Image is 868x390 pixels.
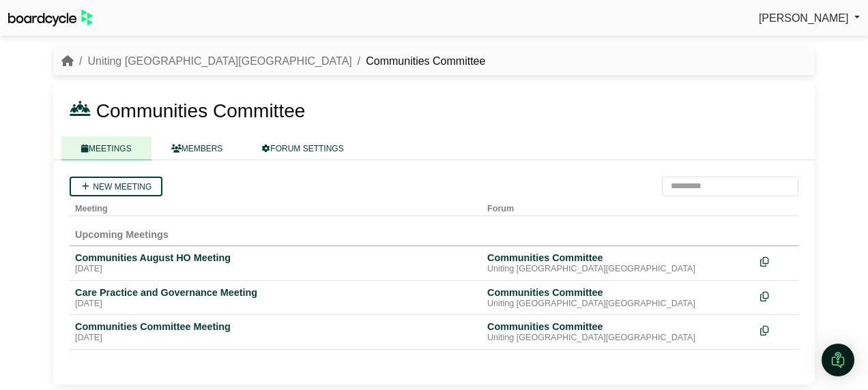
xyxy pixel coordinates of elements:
a: FORUM SETTINGS [242,136,363,160]
div: Uniting [GEOGRAPHIC_DATA][GEOGRAPHIC_DATA] [487,264,749,275]
span: Communities Committee [96,100,306,121]
div: Make a copy [760,320,793,339]
div: Communities Committee [487,320,749,333]
a: MEMBERS [151,136,243,160]
a: Communities Committee Uniting [GEOGRAPHIC_DATA][GEOGRAPHIC_DATA] [487,320,749,344]
td: Upcoming Meetings [70,215,798,245]
div: Uniting [GEOGRAPHIC_DATA][GEOGRAPHIC_DATA] [487,299,749,310]
a: Communities Committee Uniting [GEOGRAPHIC_DATA][GEOGRAPHIC_DATA] [487,286,749,310]
div: Communities Committee [487,252,749,264]
span: [PERSON_NAME] [759,12,849,24]
div: [DATE] [75,333,476,344]
nav: breadcrumb [61,52,485,70]
a: [PERSON_NAME] [759,10,860,27]
a: Communities August HO Meeting [DATE] [75,252,476,275]
div: Communities Committee [487,286,749,299]
a: Care Practice and Governance Meeting [DATE] [75,286,476,310]
th: Forum [482,196,755,216]
a: Uniting [GEOGRAPHIC_DATA][GEOGRAPHIC_DATA] [87,55,351,67]
a: Communities Committee Meeting [DATE] [75,320,476,344]
div: [DATE] [75,299,476,310]
li: Communities Committee [352,52,486,70]
img: BoardcycleBlackGreen-aaafeed430059cb809a45853b8cf6d952af9d84e6e89e1f1685b34bfd5cb7d64.svg [8,10,93,27]
th: Meeting [70,196,482,216]
div: Communities Committee Meeting [75,320,476,333]
div: [DATE] [75,264,476,275]
a: MEETINGS [61,136,151,160]
div: Communities August HO Meeting [75,252,476,264]
a: Communities Committee Uniting [GEOGRAPHIC_DATA][GEOGRAPHIC_DATA] [487,252,749,275]
div: Make a copy [760,286,793,305]
a: New meeting [70,177,162,196]
div: Open Intercom Messenger [822,344,854,376]
div: Make a copy [760,252,793,270]
div: Care Practice and Governance Meeting [75,286,476,299]
div: Uniting [GEOGRAPHIC_DATA][GEOGRAPHIC_DATA] [487,333,749,344]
